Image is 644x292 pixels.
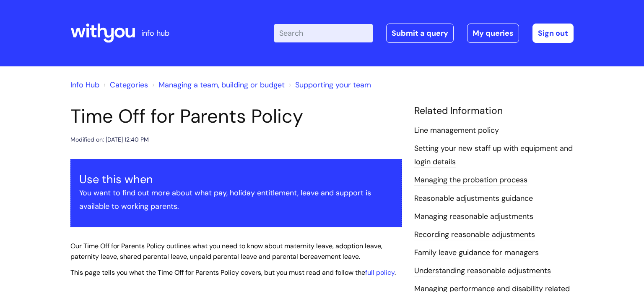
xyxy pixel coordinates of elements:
[110,80,148,90] a: Categories
[101,78,148,92] li: Solution home
[414,175,527,186] a: Managing the probation process
[365,268,395,277] a: full policy
[70,242,382,261] span: Our Time Off for Parents Policy outlines what you need to know about maternity leave, adoption le...
[70,80,99,90] a: Info Hub
[295,80,371,90] a: Supporting your team
[467,24,519,43] a: My queries
[414,266,551,276] a: Understanding reasonable adjustments
[414,193,533,204] a: Reasonable adjustments guidance
[150,78,285,92] li: Managing a team, building or budget
[414,105,574,117] h4: Related Information
[414,211,533,222] a: Managing reasonable adjustments
[414,143,573,168] a: Setting your new staff up with equipment and login details
[287,78,371,92] li: Supporting your team
[414,247,539,258] a: Family leave guidance for managers
[414,229,535,240] a: Recording reasonable adjustments
[70,134,149,145] div: Modified on: [DATE] 12:40 PM
[274,24,373,42] input: Search
[79,173,393,186] h3: Use this when
[274,24,574,43] div: | -
[79,186,393,213] p: You want to find out more about what pay, holiday entitlement, leave and support is available to ...
[158,80,285,90] a: Managing a team, building or budget
[70,105,402,128] h1: Time Off for Parents Policy
[141,26,169,40] p: info hub
[70,268,396,277] span: This page tells you what the Time Off for Parents Policy covers, but you must read and follow the .
[414,125,499,136] a: Line management policy
[532,24,574,43] a: Sign out
[386,24,454,43] a: Submit a query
